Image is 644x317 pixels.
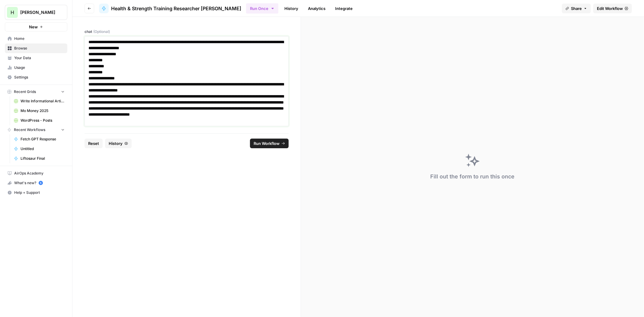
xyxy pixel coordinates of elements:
a: Usage [5,63,67,72]
a: 5 [39,181,43,185]
button: Reset [85,139,103,148]
span: AirOps Academy [14,171,65,176]
span: Your Data [14,55,65,61]
span: Health & Strength Training Researcher [PERSON_NAME] [111,5,241,12]
span: WordPress - Posts [21,118,65,123]
button: Workspace: Hasbrook [5,5,67,20]
span: Reset [88,140,99,146]
span: History [109,140,123,146]
button: Run Once [246,3,278,14]
a: WordPress - Posts [11,116,67,125]
span: Run Workflow [254,140,280,146]
a: Fetch GPT Response [11,134,67,144]
a: Integrate [332,4,356,13]
a: Your Data [5,53,67,63]
span: Help + Support [14,190,65,195]
label: chat [85,29,289,34]
button: What's new? 5 [5,178,67,188]
a: Edit Workflow [593,4,632,13]
span: Home [14,36,65,41]
button: History [105,139,132,148]
span: Fetch GPT Response [21,136,65,142]
a: Health & Strength Training Researcher [PERSON_NAME] [99,4,241,13]
span: Share [571,5,582,11]
span: Untitled [21,146,65,152]
span: New [29,24,38,30]
span: Settings [14,75,65,80]
a: Browse [5,43,67,53]
button: Recent Grids [5,87,67,96]
span: Liftosaur Final [21,156,65,161]
a: Write Informational Article [11,96,67,106]
div: Fill out the form to run this once [431,172,515,181]
a: Untitled [11,144,67,154]
a: Mo Money 2025 [11,106,67,116]
text: 5 [40,181,41,184]
a: Liftosaur Final [11,154,67,163]
a: AirOps Academy [5,168,67,178]
span: Usage [14,65,65,70]
a: Home [5,34,67,43]
span: Browse [14,46,65,51]
span: Edit Workflow [597,5,623,11]
span: [PERSON_NAME] [20,9,57,15]
button: Help + Support [5,188,67,197]
span: (Optional) [93,29,110,34]
button: Recent Workflows [5,125,67,134]
div: What's new? [5,178,67,187]
button: New [5,22,67,31]
span: Write Informational Article [21,98,65,104]
span: H [11,9,14,16]
button: Run Workflow [250,139,289,148]
span: Recent Workflows [14,127,45,133]
span: Recent Grids [14,89,36,94]
a: Analytics [304,4,329,13]
span: Mo Money 2025 [21,108,65,114]
a: History [281,4,302,13]
button: Share [562,4,591,13]
a: Settings [5,72,67,82]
